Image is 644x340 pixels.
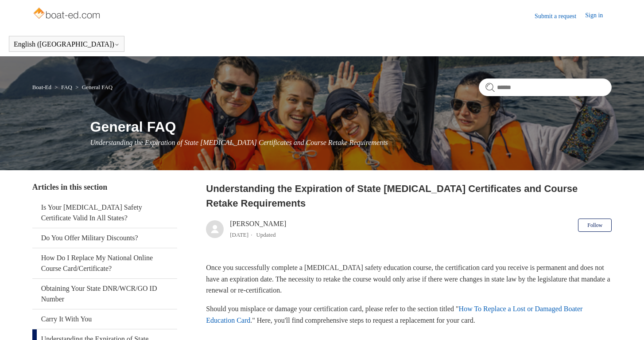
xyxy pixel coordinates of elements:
[14,40,120,48] button: English ([GEOGRAPHIC_DATA])
[614,310,637,333] div: Live chat
[90,139,388,146] span: Understanding the Expiration of State [MEDICAL_DATA] Certificates and Course Retake Requirements
[32,198,177,228] a: Is Your [MEDICAL_DATA] Safety Certificate Valid In All States?
[32,248,177,278] a: How Do I Replace My National Online Course Card/Certificate?
[535,12,585,21] a: Submit a request
[256,231,275,238] li: Updated
[578,219,612,232] button: Follow Article
[230,219,286,240] div: [PERSON_NAME]
[32,279,177,309] a: Obtaining Your State DNR/WCR/GO ID Number
[32,84,51,90] a: Boat-Ed
[479,78,612,96] input: Search
[53,84,74,90] li: FAQ
[32,228,177,248] a: Do You Offer Military Discounts?
[32,183,107,191] span: Articles in this section
[74,84,113,90] li: General FAQ
[206,305,582,324] a: How To Replace a Lost or Damaged Boater Education Card
[32,5,103,23] img: Boat-Ed Help Center home page
[585,11,612,21] a: Sign in
[206,181,612,211] h2: Understanding the Expiration of State Boating Certificates and Course Retake Requirements
[90,116,612,137] h1: General FAQ
[82,84,113,90] a: General FAQ
[230,231,248,238] time: 03/21/2024, 11:29
[206,303,612,326] p: Should you misplace or damage your certification card, please refer to the section titled " ." He...
[206,262,612,296] p: Once you successfully complete a [MEDICAL_DATA] safety education course, the certification card y...
[32,309,177,329] a: Carry It With You
[32,84,53,90] li: Boat-Ed
[61,84,72,90] a: FAQ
